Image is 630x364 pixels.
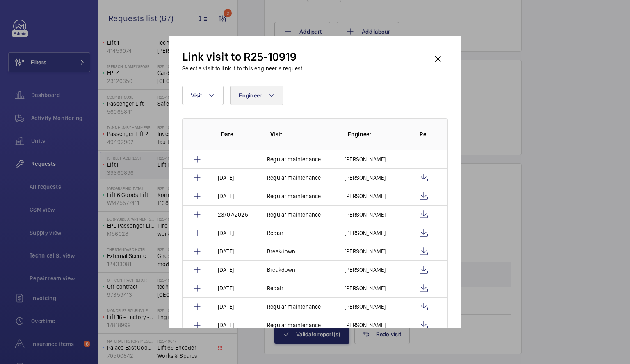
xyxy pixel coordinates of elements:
p: [DATE] [218,284,234,292]
p: [PERSON_NAME] [345,155,386,163]
p: [DATE] [218,192,234,200]
p: [PERSON_NAME] [345,266,386,274]
p: Regular maintenance [267,210,321,219]
p: Date [221,130,257,138]
p: Visit [270,130,335,138]
span: Visit [191,92,202,99]
p: Breakdown [267,247,296,255]
button: Engineer [230,86,283,105]
p: 23/07/2025 [218,210,248,219]
p: Regular maintenance [267,192,321,200]
p: [DATE] [218,303,234,311]
p: Breakdown [267,266,296,274]
p: Repair [267,284,283,292]
p: [PERSON_NAME] [345,192,386,200]
h3: Select a visit to link it to this engineer’s request [182,64,302,72]
span: Engineer [239,92,262,99]
p: [PERSON_NAME] [345,210,386,219]
p: [PERSON_NAME] [345,284,386,292]
p: -- [218,155,222,163]
p: Regular maintenance [267,155,321,163]
p: [PERSON_NAME] [345,174,386,182]
p: Engineer [348,130,406,138]
p: [DATE] [218,247,234,255]
p: Regular maintenance [267,303,321,311]
p: [PERSON_NAME] [345,247,386,255]
h2: Link visit to R25-10919 [182,49,302,64]
p: [PERSON_NAME] [345,321,386,329]
p: Regular maintenance [267,174,321,182]
p: [DATE] [218,321,234,329]
p: Repair [267,229,283,237]
p: [DATE] [218,266,234,274]
p: [DATE] [218,229,234,237]
p: -- [422,155,426,163]
p: [PERSON_NAME] [345,303,386,311]
p: Regular maintenance [267,321,321,329]
p: [PERSON_NAME] [345,229,386,237]
button: Visit [182,86,224,105]
p: [DATE] [218,174,234,182]
p: Report [420,130,431,138]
